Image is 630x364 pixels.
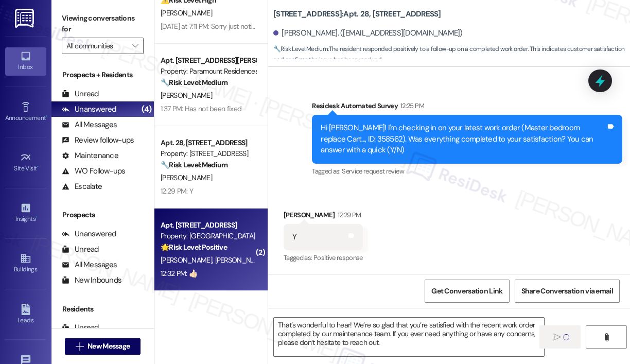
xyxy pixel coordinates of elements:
[521,286,613,297] span: Share Conversation via email
[62,104,116,115] div: Unanswered
[425,280,509,303] button: Get Conversation Link
[62,166,125,177] div: WO Follow-ups
[62,10,144,38] label: Viewing conversations for
[603,333,610,341] i: 
[37,163,39,170] span: •
[62,119,117,130] div: All Messages
[62,150,118,161] div: Maintenance
[292,232,296,242] div: Y
[46,113,47,120] span: •
[342,167,404,176] span: Service request review
[321,123,606,155] div: Hi [PERSON_NAME]! I'm checking in on your latest work order (Master bedroom replace Cart..., ID: ...
[553,333,561,341] i: 
[335,210,361,220] div: 12:29 PM
[284,210,363,224] div: [PERSON_NAME]
[161,91,212,100] span: [PERSON_NAME]
[66,38,127,54] input: All communities
[5,199,46,227] a: Insights •
[76,342,83,351] i: 
[62,229,116,239] div: Unanswered
[161,55,256,66] div: Apt. [STREET_ADDRESS][PERSON_NAME]
[36,214,37,221] span: •
[161,8,212,18] span: [PERSON_NAME]
[273,9,441,20] b: [STREET_ADDRESS]: Apt. 28, [STREET_ADDRESS]
[161,137,256,148] div: Apt. 28, [STREET_ADDRESS]
[215,255,267,265] span: [PERSON_NAME]
[132,42,138,50] i: 
[161,269,197,278] div: 12:32 PM: 👍🏻
[274,318,544,356] textarea: That’s wonderful to hear! We’re so glad that you’re satisfied with the recent work order complete...
[161,220,256,231] div: Apt. [STREET_ADDRESS]
[161,186,193,196] div: 12:29 PM: Y
[161,255,215,265] span: [PERSON_NAME]
[65,338,141,355] button: New Message
[62,244,99,255] div: Unread
[398,100,424,111] div: 12:25 PM
[161,22,337,31] div: [DATE] at 7:11 PM: Sorry just noticed this message never sent
[161,78,227,87] strong: 🔧 Risk Level: Medium
[51,210,154,220] div: Prospects
[5,301,46,328] a: Leads
[273,45,328,53] strong: 🔧 Risk Level: Medium
[515,280,620,303] button: Share Conversation via email
[62,275,121,286] div: New Inbounds
[62,181,102,192] div: Escalate
[161,104,241,113] div: 1:37 PM: Has not been fixed
[62,89,99,99] div: Unread
[139,101,154,117] div: (4)
[313,253,363,262] span: Positive response
[431,286,502,297] span: Get Conversation Link
[51,304,154,315] div: Residents
[5,149,46,177] a: Site Visit •
[62,259,117,270] div: All Messages
[161,242,227,252] strong: 🌟 Risk Level: Positive
[273,28,463,39] div: [PERSON_NAME]. ([EMAIL_ADDRESS][DOMAIN_NAME])
[62,322,99,333] div: Unread
[5,250,46,278] a: Buildings
[161,160,227,169] strong: 🔧 Risk Level: Medium
[312,100,622,115] div: Residesk Automated Survey
[15,9,36,28] img: ResiDesk Logo
[87,341,130,352] span: New Message
[273,44,630,66] span: : The resident responded positively to a follow-up on a completed work order. This indicates cust...
[312,164,622,179] div: Tagged as:
[161,173,212,182] span: [PERSON_NAME]
[51,70,154,80] div: Prospects + Residents
[62,135,134,146] div: Review follow-ups
[161,148,256,159] div: Property: [STREET_ADDRESS]
[284,250,363,265] div: Tagged as:
[161,231,256,241] div: Property: [GEOGRAPHIC_DATA]
[161,66,256,77] div: Property: Paramount Residences
[5,47,46,75] a: Inbox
